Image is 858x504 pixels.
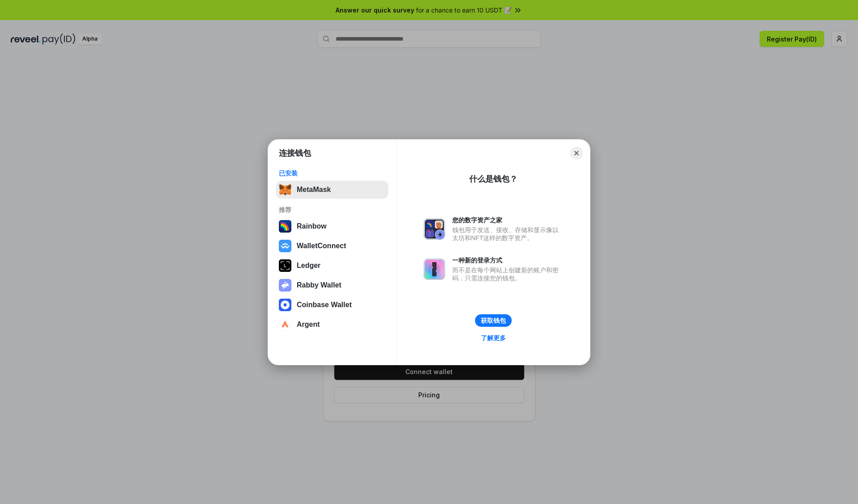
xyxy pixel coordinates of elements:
[279,318,291,331] img: svg+xml,%3Csvg%20width%3D%2228%22%20height%3D%2228%22%20viewBox%3D%220%200%2028%2028%22%20fill%3D...
[469,174,517,184] div: 什么是钱包？
[279,220,291,233] img: svg+xml,%3Csvg%20width%3D%22120%22%20height%3D%22120%22%20viewBox%3D%220%200%20120%20120%22%20fil...
[297,186,331,194] div: MetaMask
[279,240,291,252] img: svg+xml,%3Csvg%20width%3D%2228%22%20height%3D%2228%22%20viewBox%3D%220%200%2028%2028%22%20fill%3D...
[452,216,563,224] div: 您的数字资产之家
[279,148,311,158] h1: 连接钱包
[279,259,291,272] img: svg+xml,%3Csvg%20xmlns%3D%22http%3A%2F%2Fwww.w3.org%2F2000%2Fsvg%22%20width%3D%2228%22%20height%3...
[297,222,327,230] div: Rainbow
[475,314,512,327] button: 获取钱包
[481,317,506,325] div: 获取钱包
[424,218,445,240] img: svg+xml,%3Csvg%20xmlns%3D%22http%3A%2F%2Fwww.w3.org%2F2000%2Fsvg%22%20fill%3D%22none%22%20viewBox...
[276,316,388,333] button: Argent
[452,256,563,264] div: 一种新的登录方式
[475,332,511,344] a: 了解更多
[276,237,388,255] button: WalletConnect
[297,321,320,329] div: Argent
[424,258,445,280] img: svg+xml,%3Csvg%20xmlns%3D%22http%3A%2F%2Fwww.w3.org%2F2000%2Fsvg%22%20fill%3D%22none%22%20viewBox...
[452,266,563,282] div: 而不是在每个网站上创建新的账户和密码，只需连接您的钱包。
[276,296,388,314] button: Coinbase Wallet
[570,147,583,159] button: Close
[297,262,320,270] div: Ledger
[276,181,388,199] button: MetaMask
[276,257,388,275] button: Ledger
[276,276,388,294] button: Rabby Wallet
[279,279,291,292] img: svg+xml,%3Csvg%20xmlns%3D%22http%3A%2F%2Fwww.w3.org%2F2000%2Fsvg%22%20fill%3D%22none%22%20viewBox...
[297,281,341,289] div: Rabby Wallet
[279,183,291,196] img: svg+xml,%3Csvg%20fill%3D%22none%22%20height%3D%2233%22%20viewBox%3D%220%200%2035%2033%22%20width%...
[297,301,352,309] div: Coinbase Wallet
[279,299,291,311] img: svg+xml,%3Csvg%20width%3D%2228%22%20height%3D%2228%22%20viewBox%3D%220%200%2028%2028%22%20fill%3D...
[279,169,386,177] div: 已安装
[297,242,346,250] div: WalletConnect
[276,217,388,235] button: Rainbow
[481,334,506,342] div: 了解更多
[452,226,563,242] div: 钱包用于发送、接收、存储和显示像以太坊和NFT这样的数字资产。
[279,206,386,214] div: 推荐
